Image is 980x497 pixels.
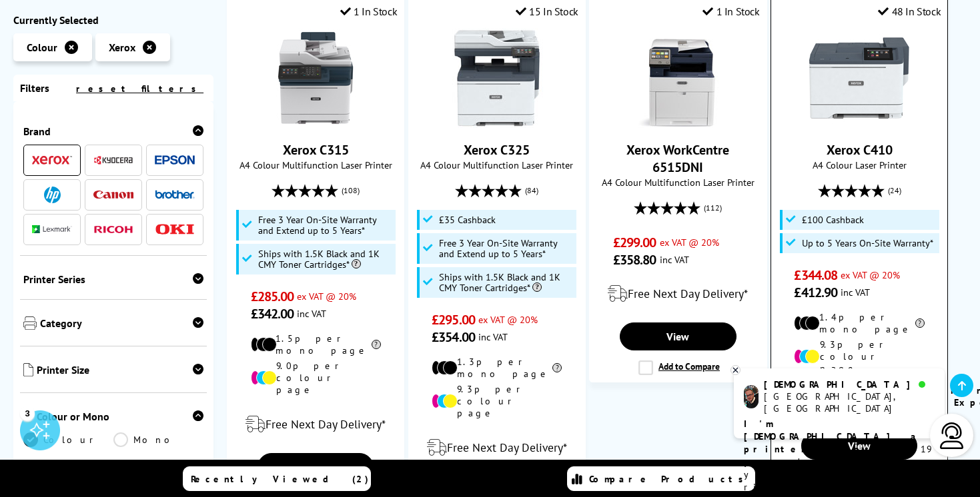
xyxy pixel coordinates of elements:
[794,311,924,335] li: 1.4p per mono page
[32,187,72,203] a: HP
[464,141,530,159] a: Xerox C325
[827,141,893,159] a: Xerox C410
[628,28,728,128] img: Xerox WorkCentre 6515DNI
[23,432,113,447] a: Colour
[567,466,755,491] a: Compare Products
[93,187,133,203] a: Canon
[416,159,578,171] span: A4 Colour Multifunction Laser Printer
[44,187,61,203] img: HP
[251,305,294,322] span: £342.00
[37,363,203,379] span: Printer Size
[20,406,35,420] div: 3
[32,221,72,238] a: Lexmark
[432,328,475,346] span: £354.00
[841,286,870,298] span: inc VAT
[32,226,72,234] img: Lexmark
[40,316,203,332] span: Category
[32,152,72,169] a: Xerox
[251,288,294,305] span: £285.00
[439,238,573,259] span: Free 3 Year On-Site Warranty and Extend up to 5 Years*
[23,125,203,138] span: Brand
[778,159,941,171] span: A4 Colour Laser Printer
[155,152,195,169] a: Epson
[93,152,133,169] a: Kyocera
[841,268,900,281] span: ex VAT @ 20%
[525,178,538,203] span: (84)
[802,238,933,248] span: Up to 5 Years On-Site Warranty*
[802,215,864,225] span: £100 Cashback
[93,221,133,238] a: Ricoh
[809,117,909,131] a: Xerox C410
[155,224,195,235] img: OKI
[155,155,195,165] img: Epson
[638,360,720,375] label: Add to Compare
[432,356,562,380] li: 1.3p per mono page
[744,418,920,455] b: I'm [DEMOGRAPHIC_DATA], a printer expert
[764,378,934,390] div: [DEMOGRAPHIC_DATA]
[744,418,935,494] p: of 19 years! I can help you choose the right product
[939,422,965,449] img: user-headset-light.svg
[744,385,759,408] img: chris-livechat.png
[432,383,562,419] li: 9.3p per colour page
[589,473,751,485] span: Compare Products
[23,316,37,330] img: Category
[258,248,392,270] span: Ships with 1.5K Black and 1K CMY Toner Cartridges*
[155,187,195,203] a: Brother
[613,234,656,251] span: £299.00
[266,117,366,131] a: Xerox C315
[416,429,578,466] div: modal_delivery
[888,178,901,203] span: (24)
[439,215,496,225] span: £35 Cashback
[626,141,729,176] a: Xerox WorkCentre 6515DNI
[32,156,72,165] img: Xerox
[23,363,33,376] img: Printer Size
[234,159,397,171] span: A4 Colour Multifunction Laser Printer
[794,284,837,301] span: £412.90
[258,453,374,481] a: View
[596,275,759,312] div: modal_delivery
[251,332,381,356] li: 1.5p per mono page
[191,473,369,485] span: Recently Viewed (2)
[478,313,538,326] span: ex VAT @ 20%
[234,406,397,443] div: modal_delivery
[13,13,213,27] div: Currently Selected
[155,190,195,199] img: Brother
[704,195,722,221] span: (112)
[27,41,57,54] span: Colour
[660,236,719,248] span: ex VAT @ 20%
[155,221,195,238] a: OKI
[596,176,759,189] span: A4 Colour Multifunction Laser Printer
[297,290,356,302] span: ex VAT @ 20%
[702,5,760,18] div: 1 In Stock
[764,390,934,414] div: [GEOGRAPHIC_DATA], [GEOGRAPHIC_DATA]
[37,410,203,426] span: Colour or Mono
[93,155,133,165] img: Kyocera
[794,338,924,374] li: 9.3p per colour page
[297,307,326,320] span: inc VAT
[432,311,475,328] span: £295.00
[23,272,203,286] span: Printer Series
[113,432,203,447] a: Mono
[478,330,508,343] span: inc VAT
[251,360,381,396] li: 9.0p per colour page
[340,5,398,18] div: 1 In Stock
[20,81,49,95] span: Filters
[660,253,689,266] span: inc VAT
[794,266,837,284] span: £344.08
[342,178,360,203] span: (108)
[183,466,371,491] a: Recently Viewed (2)
[266,28,366,128] img: Xerox C315
[628,117,728,131] a: Xerox WorkCentre 6515DNI
[76,83,203,95] a: reset filters
[283,141,349,159] a: Xerox C315
[93,191,133,199] img: Canon
[809,28,909,128] img: Xerox C410
[439,272,573,293] span: Ships with 1.5K Black and 1K CMY Toner Cartridges*
[447,28,547,128] img: Xerox C325
[447,117,547,131] a: Xerox C325
[516,5,578,18] div: 15 In Stock
[878,5,941,18] div: 48 In Stock
[109,41,135,54] span: Xerox
[613,251,656,268] span: £358.80
[620,322,736,350] a: View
